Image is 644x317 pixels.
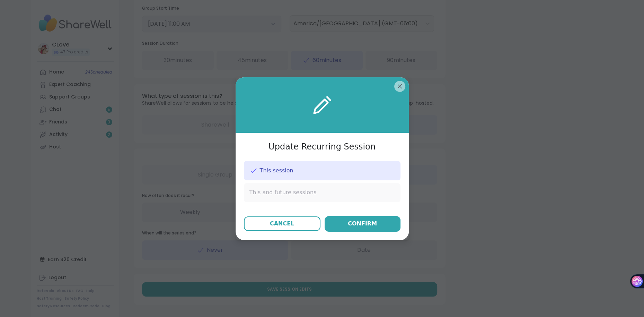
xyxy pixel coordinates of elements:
[270,220,294,228] div: Cancel
[348,220,377,228] div: Confirm
[268,141,376,153] h3: Update Recurring Session
[249,189,317,196] span: This and future sessions
[244,216,320,231] button: Cancel
[325,216,400,232] button: Confirm
[260,167,293,174] span: This session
